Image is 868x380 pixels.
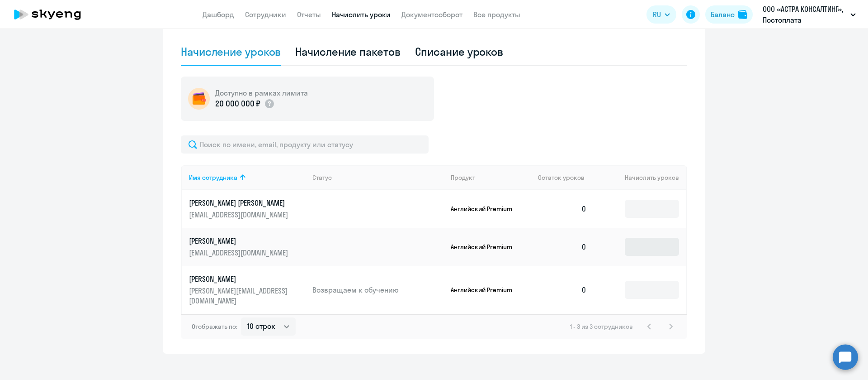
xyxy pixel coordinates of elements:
td: 0 [531,266,594,314]
p: Английский Premium [451,205,519,213]
p: [PERSON_NAME] [PERSON_NAME] [189,198,290,208]
p: ООО «АСТРА КОНСАЛТИНГ», Постоплата [763,4,847,25]
h5: Доступно в рамках лимита [215,88,308,98]
img: balance [738,10,747,19]
a: [PERSON_NAME][EMAIL_ADDRESS][DOMAIN_NAME] [189,236,305,258]
p: Возвращаем к обучению [312,285,443,295]
p: [PERSON_NAME][EMAIL_ADDRESS][DOMAIN_NAME] [189,286,290,306]
span: Отображать по: [192,322,237,331]
a: Документооборот [401,10,462,19]
span: Остаток уроков [538,173,585,182]
th: Начислить уроков [594,165,686,190]
p: Английский Premium [451,243,519,251]
div: Имя сотрудника [189,173,305,182]
button: Балансbalance [705,5,753,24]
div: Продукт [451,173,531,182]
div: Продукт [451,173,475,182]
a: [PERSON_NAME][PERSON_NAME][EMAIL_ADDRESS][DOMAIN_NAME] [189,274,305,306]
div: Начисление уроков [181,44,281,59]
span: RU [653,9,661,20]
p: [EMAIL_ADDRESS][DOMAIN_NAME] [189,248,290,258]
p: [PERSON_NAME] [189,274,290,284]
div: Имя сотрудника [189,173,237,182]
div: Списание уроков [415,44,504,59]
input: Поиск по имени, email, продукту или статусу [181,135,429,154]
p: [PERSON_NAME] [189,236,290,246]
img: wallet-circle.png [188,88,210,110]
td: 0 [531,228,594,266]
a: Отчеты [297,10,321,19]
span: 1 - 3 из 3 сотрудников [570,322,633,331]
p: 20 000 000 ₽ [215,98,260,110]
td: 0 [531,190,594,228]
button: ООО «АСТРА КОНСАЛТИНГ», Постоплата [758,4,860,25]
button: RU [646,5,676,24]
a: Дашборд [203,10,234,19]
div: Остаток уроков [538,173,594,182]
a: Сотрудники [245,10,286,19]
p: Английский Premium [451,286,519,294]
a: Все продукты [473,10,520,19]
a: Начислить уроки [332,10,391,19]
a: [PERSON_NAME] [PERSON_NAME][EMAIL_ADDRESS][DOMAIN_NAME] [189,198,305,220]
div: Статус [312,173,443,182]
div: Статус [312,173,332,182]
div: Начисление пакетов [295,44,400,59]
p: [EMAIL_ADDRESS][DOMAIN_NAME] [189,210,290,220]
div: Баланс [711,9,735,20]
